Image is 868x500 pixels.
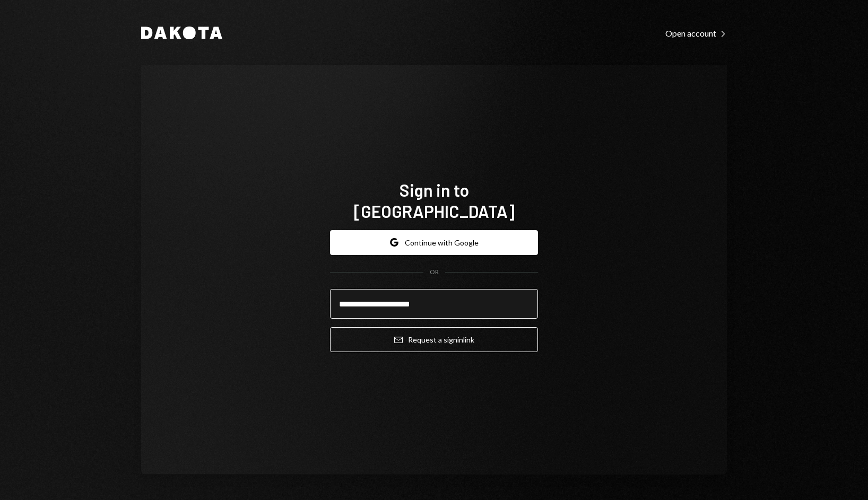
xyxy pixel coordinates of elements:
[330,179,538,222] h1: Sign in to [GEOGRAPHIC_DATA]
[665,28,727,39] div: Open account
[330,327,538,352] button: Request a signinlink
[330,230,538,255] button: Continue with Google
[430,268,439,277] div: OR
[665,27,727,39] a: Open account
